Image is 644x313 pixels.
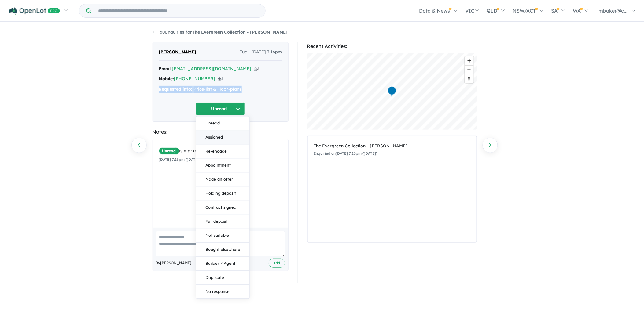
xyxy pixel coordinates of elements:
small: Enquiried on [DATE] 7:16pm ([DATE]) [314,151,377,156]
div: Price-list & Floor-plans [159,86,282,93]
span: By [PERSON_NAME] [156,260,192,266]
nav: breadcrumb [153,29,492,36]
button: Bought elsewhere [196,243,249,257]
button: Full deposit [196,215,249,229]
span: Unread [159,147,179,155]
small: [DATE] 7:16pm ([DATE]) [159,157,201,162]
div: Map marker [387,86,396,97]
button: Contract signed [196,201,249,215]
button: Re-engage [196,145,249,159]
button: Appointment [196,159,249,173]
button: Unread [196,117,249,131]
img: Openlot PRO Logo White [9,7,60,15]
button: Zoom out [465,65,474,74]
div: Unread [196,116,250,299]
a: 60Enquiries forThe Evergreen Collection - [PERSON_NAME] [153,29,288,35]
button: Reset bearing to north [465,74,474,83]
span: mbaker@c... [599,8,628,14]
button: Zoom in [465,56,474,65]
button: Builder / Agent [196,257,249,271]
span: [PERSON_NAME] [159,49,197,56]
div: Recent Activities: [307,42,477,50]
button: Not suitable [196,229,249,243]
canvas: Map [307,53,477,130]
button: Duplicate [196,271,249,285]
button: Made an offer [196,173,249,187]
button: Holding deposit [196,187,249,201]
strong: The Evergreen Collection - [PERSON_NAME] [192,29,288,35]
button: Copy [218,76,223,82]
a: The Evergreen Collection - [PERSON_NAME]Enquiried on[DATE] 7:16pm ([DATE]) [314,139,470,160]
button: Copy [254,66,259,72]
strong: Email: [159,66,172,71]
button: Assigned [196,131,249,145]
div: is marked. [159,147,287,155]
div: The Evergreen Collection - [PERSON_NAME] [314,142,470,150]
strong: Mobile: [159,76,174,81]
button: Add [269,259,285,268]
div: Notes: [153,128,289,136]
span: Tue - [DATE] 7:16pm [240,49,282,56]
strong: Requested info: [159,86,193,92]
button: Unread [196,102,245,115]
input: Try estate name, suburb, builder or developer [93,4,264,17]
span: Reset bearing to north [465,74,474,83]
button: No response [196,285,249,299]
a: [PHONE_NUMBER] [174,76,215,81]
a: [EMAIL_ADDRESS][DOMAIN_NAME] [172,66,252,71]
